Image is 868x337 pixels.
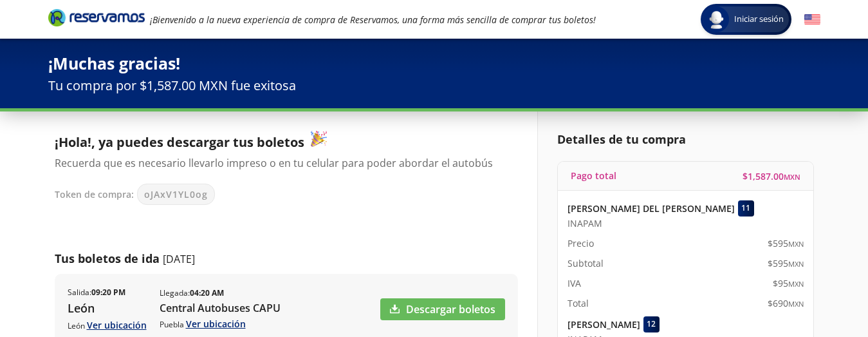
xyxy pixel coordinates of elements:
[568,236,594,250] p: Precio
[55,131,505,152] p: ¡Hola!, ya puedes descargar tus boletos
[150,14,596,26] em: ¡Bienvenido a la nueva experiencia de compra de Reservamos, una forma más sencilla de comprar tus...
[773,276,804,290] span: $ 95
[160,300,281,316] p: Central Autobuses CAPU
[91,287,125,298] b: 09:20 PM
[68,300,147,317] p: León
[738,200,754,217] div: 11
[784,172,800,182] small: MXN
[190,287,224,298] b: 04:20 AM
[160,287,224,299] p: Llegada :
[743,169,800,183] span: $ 1,587.00
[160,317,281,331] p: Puebla
[55,155,505,171] p: Recuerda que es necesario llevarlo impreso o en tu celular para poder abordar el autobús
[768,236,804,250] span: $ 595
[568,296,589,310] p: Total
[144,188,208,201] span: oJAxV1YL0og
[68,287,125,298] p: Salida :
[793,262,855,324] iframe: Messagebird Livechat Widget
[68,318,147,332] p: León
[729,13,789,26] span: Iniciar sesión
[557,131,814,148] p: Detalles de tu compra
[163,251,195,267] p: [DATE]
[788,259,804,269] small: MXN
[643,316,660,332] div: 12
[571,169,616,182] p: Pago total
[48,76,820,95] p: Tu compra por $1,587.00 MXN fue exitosa
[48,8,145,27] i: Brand Logo
[788,279,804,289] small: MXN
[55,188,134,201] p: Token de compra:
[568,217,602,230] span: INAPAM
[568,202,735,215] p: [PERSON_NAME] DEL [PERSON_NAME]
[788,299,804,309] small: MXN
[186,318,246,330] a: Ver ubicación
[380,298,505,320] a: Descargar boletos
[48,8,145,31] a: Brand Logo
[568,276,581,290] p: IVA
[804,12,820,28] button: English
[768,256,804,270] span: $ 595
[87,319,147,331] a: Ver ubicación
[48,52,820,76] p: ¡Muchas gracias!
[788,239,804,249] small: MXN
[768,296,804,310] span: $ 690
[568,318,640,331] p: [PERSON_NAME]
[55,250,160,267] p: Tus boletos de ida
[568,256,604,270] p: Subtotal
